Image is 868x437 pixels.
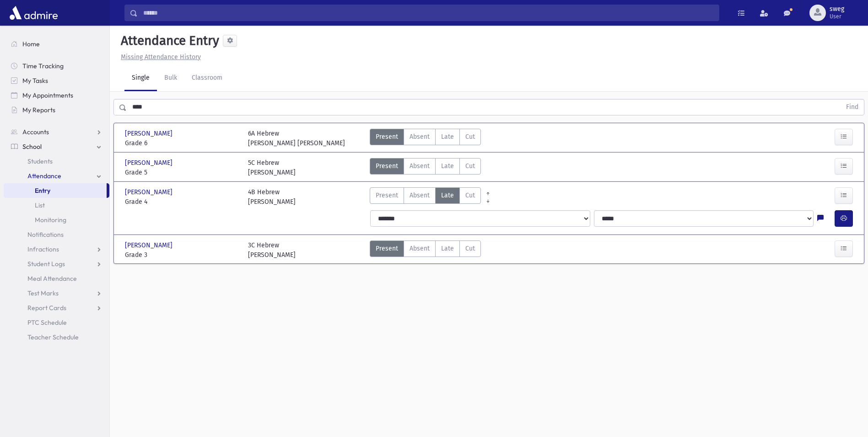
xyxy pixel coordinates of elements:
span: Grade 6 [125,138,239,148]
span: Time Tracking [22,62,64,70]
span: User [830,13,844,20]
span: Cut [465,244,475,253]
span: Cut [465,161,475,171]
a: Bulk [157,66,184,91]
a: Teacher Schedule [4,330,109,344]
a: Notifications [4,227,109,242]
a: School [4,139,109,154]
div: 6A Hebrew [PERSON_NAME] [PERSON_NAME] [248,129,345,148]
span: Student Logs [27,260,65,268]
span: Late [441,132,454,142]
span: My Reports [22,106,55,114]
span: Present [376,244,398,253]
div: 4B Hebrew [PERSON_NAME] [248,187,296,207]
a: Time Tracking [4,59,109,73]
button: Find [841,99,864,115]
span: PTC Schedule [27,318,67,327]
a: Monitoring [4,213,109,227]
span: Absent [410,244,430,253]
span: Cut [465,191,475,200]
span: Late [441,161,454,171]
a: Attendance [4,169,109,183]
a: Report Cards [4,300,109,315]
a: PTC Schedule [4,315,109,330]
h5: Attendance Entry [117,33,219,49]
a: My Reports [4,103,109,117]
span: Late [441,191,454,200]
span: Attendance [27,172,61,180]
span: Meal Attendance [27,274,77,283]
input: Search [138,5,719,21]
a: Missing Attendance History [117,53,201,61]
a: My Appointments [4,88,109,103]
span: [PERSON_NAME] [125,158,174,168]
span: My Tasks [22,76,48,85]
span: List [35,201,45,209]
span: [PERSON_NAME] [125,187,174,197]
a: My Tasks [4,73,109,88]
div: AttTypes [370,158,481,177]
span: Late [441,244,454,253]
span: Absent [410,161,430,171]
a: Meal Attendance [4,271,109,286]
span: Grade 4 [125,197,239,207]
span: Accounts [22,128,49,136]
span: School [22,142,42,151]
span: Grade 3 [125,250,239,260]
div: 3C Hebrew [PERSON_NAME] [248,240,296,260]
img: AdmirePro [7,4,60,22]
div: AttTypes [370,129,481,148]
span: Students [27,157,53,165]
a: Classroom [184,66,230,91]
a: Single [124,66,157,91]
span: Present [376,132,398,142]
span: Absent [410,191,430,200]
span: Absent [410,132,430,142]
span: My Appointments [22,91,73,99]
span: Grade 5 [125,168,239,177]
span: Infractions [27,245,59,253]
a: Infractions [4,242,109,257]
a: Entry [4,183,107,198]
div: AttTypes [370,240,481,260]
u: Missing Attendance History [121,53,201,61]
span: [PERSON_NAME] [125,129,174,138]
span: Monitoring [35,216,66,224]
a: Home [4,37,109,51]
a: Student Logs [4,257,109,271]
span: Cut [465,132,475,142]
a: Test Marks [4,286,109,300]
span: Report Cards [27,304,66,312]
span: Test Marks [27,289,59,297]
div: AttTypes [370,187,481,207]
span: Notifications [27,230,64,239]
span: sweg [830,5,844,13]
span: [PERSON_NAME] [125,240,174,250]
a: List [4,198,109,213]
a: Accounts [4,125,109,139]
span: Home [22,40,40,48]
div: 5C Hebrew [PERSON_NAME] [248,158,296,177]
span: Present [376,161,398,171]
span: Entry [35,186,50,195]
a: Students [4,154,109,169]
span: Present [376,191,398,200]
span: Teacher Schedule [27,333,79,341]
